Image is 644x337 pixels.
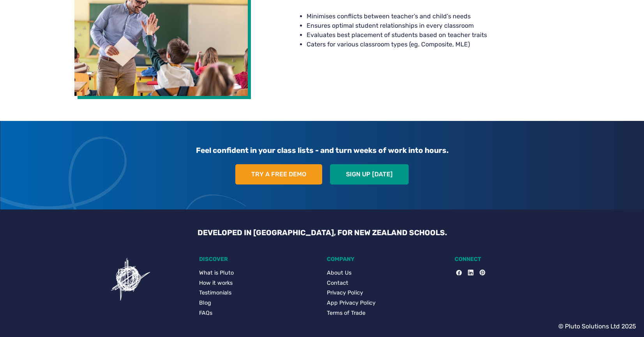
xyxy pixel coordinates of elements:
a: How it works [199,279,318,287]
a: Try a free demo [235,164,322,184]
a: Privacy Policy [327,289,445,297]
h3: DEVELOPED IN [GEOGRAPHIC_DATA], FOR NEW ZEALAND SCHOOLS. [191,228,453,237]
h5: COMPANY [327,256,445,263]
li: Caters for various classroom types (eg. Composite, MLE) [307,40,561,49]
a: Pinterest [473,269,485,277]
a: Terms of Trade [327,309,445,317]
p: © Pluto Solutions Ltd 2025 [558,322,636,331]
a: App Privacy Policy [327,299,445,307]
li: Minimises conflicts between teacher’s and child’s needs [307,12,561,21]
a: Contact [327,279,445,287]
a: Sign up [DATE] [330,164,409,184]
a: Facebook [456,269,462,277]
a: FAQs [199,309,318,317]
a: Testimonials [199,289,318,297]
li: Ensures optimal student relationships in every classroom [307,21,561,30]
a: LinkedIn [462,269,473,277]
a: What is Pluto [199,269,318,277]
a: About Us [327,269,445,277]
img: Pluto icon showing a confusing task for users [107,256,154,303]
li: Evaluates best placement of students based on teacher traits [307,30,561,40]
a: Blog [199,299,318,307]
h5: CONNECT [455,256,573,263]
h3: Feel confident in your class lists - and turn weeks of work into hours. [74,140,570,161]
h5: DISCOVER [199,256,318,263]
